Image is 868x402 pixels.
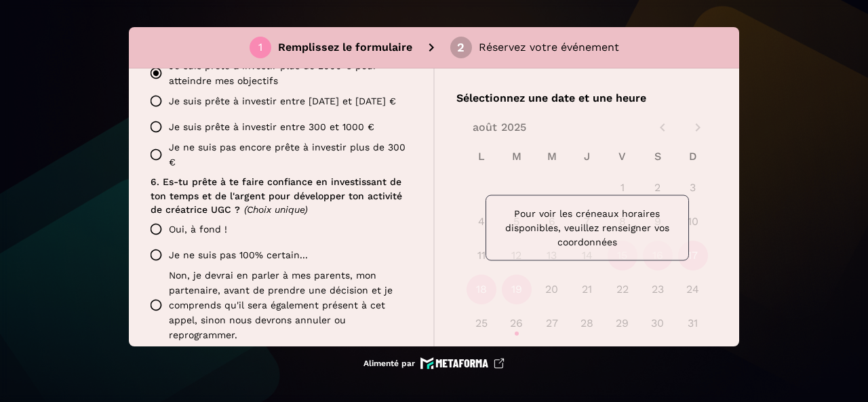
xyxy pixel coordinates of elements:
[169,96,396,106] font: Je suis prête à investir entre [DATE] et [DATE] €
[363,359,415,368] font: Alimenté par
[258,41,262,54] font: 1
[479,41,619,54] font: Réservez votre événement
[278,41,412,54] font: Remplissez le formulaire
[244,204,308,215] font: (Choix unique)
[169,270,393,340] font: Non, je devrai en parler à mes parents, mon partenaire, avant de prendre une décision et je compr...
[457,40,465,54] font: 2
[169,142,406,167] font: Je ne suis pas encore prête à investir plus de 300 €
[456,92,646,104] font: Sélectionnez une date et une heure
[169,249,308,260] font: Je ne suis pas 100% certain...
[505,208,669,247] font: Pour voir les créneaux horaires disponibles, veuillez renseigner vos coordonnées
[363,357,505,369] a: Alimenté par
[151,176,406,214] font: 6. Es-tu prête à te faire confiance en investissant de ton temps et de l'argent pour développer t...
[169,224,227,235] font: Oui, à fond !
[169,121,374,132] font: Je suis prête à investir entre 300 et 1000 €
